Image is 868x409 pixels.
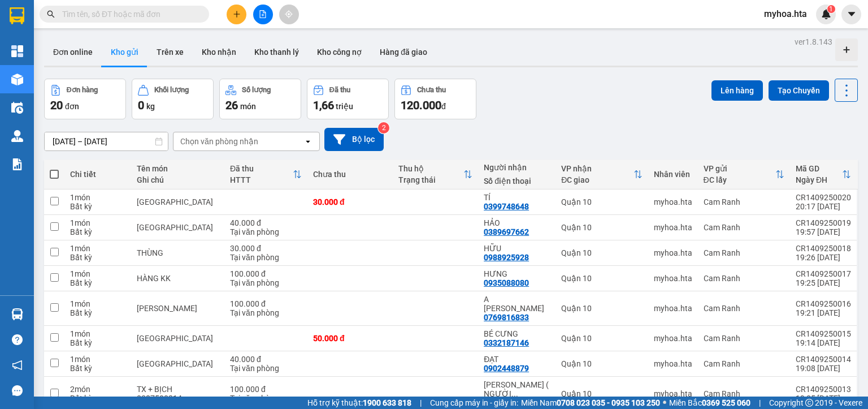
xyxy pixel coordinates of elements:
[796,269,851,278] div: CR1409250017
[230,253,302,262] div: Tại văn phòng
[11,130,23,142] img: warehouse-icon
[132,79,214,119] button: Khối lượng0kg
[417,86,446,94] div: Chưa thu
[561,389,642,398] div: Quận 10
[796,364,851,373] div: 19:08 [DATE]
[230,278,302,287] div: Tại văn phòng
[484,193,550,202] div: TÍ
[561,304,642,313] div: Quận 10
[70,329,125,338] div: 1 món
[70,193,125,202] div: 1 món
[561,175,633,184] div: ĐC giao
[313,170,387,179] div: Chưa thu
[796,193,851,202] div: CR1409250020
[704,164,775,173] div: VP gửi
[398,175,463,184] div: Trạng thái
[561,248,642,257] div: Quận 10
[70,385,125,394] div: 2 món
[484,338,529,347] div: 0332187146
[484,244,550,253] div: HỮU
[796,253,851,262] div: 19:26 [DATE]
[561,197,642,206] div: Quận 10
[11,308,23,320] img: warehouse-icon
[44,79,126,119] button: Đơn hàng20đơn
[363,398,411,407] strong: 1900 633 818
[313,197,387,206] div: 30.000 đ
[698,160,790,190] th: Toggle SortBy
[484,380,550,398] div: TRUNG ( NGƯỜI NHÀ ANH HÀO TX )
[796,329,851,338] div: CR1409250015
[484,278,529,287] div: 0935088080
[336,102,353,111] span: triệu
[70,355,125,364] div: 1 món
[669,397,750,409] span: Miền Bắc
[146,102,155,111] span: kg
[193,38,245,66] button: Kho nhận
[654,274,692,283] div: myhoa.hta
[378,122,389,134] sup: 2
[70,278,125,287] div: Bất kỳ
[835,38,858,61] div: Tạo kho hàng mới
[259,10,267,18] span: file-add
[654,304,692,313] div: myhoa.hta
[313,334,387,343] div: 50.000 đ
[704,334,784,343] div: Cam Ranh
[484,313,529,322] div: 0769816833
[484,269,550,278] div: HƯNG
[308,38,371,66] button: Kho công nợ
[704,175,775,184] div: ĐC lấy
[484,202,529,211] div: 0399748648
[484,176,550,186] div: Số điện thoại
[704,274,784,283] div: Cam Ranh
[11,102,23,114] img: warehouse-icon
[137,197,219,206] div: TX
[371,38,436,66] button: Hàng đã giao
[137,223,219,232] div: TX
[796,385,851,394] div: CR1409250013
[796,244,851,253] div: CR1409250018
[796,299,851,308] div: CR1409250016
[233,10,241,18] span: plus
[230,364,302,373] div: Tại văn phòng
[70,202,125,211] div: Bất kỳ
[561,334,642,343] div: Quận 10
[484,218,550,227] div: HẢO
[219,79,301,119] button: Số lượng26món
[70,338,125,347] div: Bất kỳ
[230,244,302,253] div: 30.000 đ
[70,253,125,262] div: Bất kỳ
[230,308,302,317] div: Tại văn phòng
[557,398,660,407] strong: 0708 023 035 - 0935 103 250
[303,137,313,146] svg: open
[230,394,302,403] div: Tại văn phòng
[484,163,550,172] div: Người nhận
[401,98,441,112] span: 120.000
[154,86,189,94] div: Khối lượng
[654,197,692,206] div: myhoa.hta
[65,102,79,111] span: đơn
[484,295,550,313] div: A CHÁNH
[561,223,642,232] div: Quận 10
[796,175,842,184] div: Ngày ĐH
[841,5,861,24] button: caret-down
[70,299,125,308] div: 1 món
[230,385,302,394] div: 100.000 đ
[12,360,23,371] span: notification
[555,160,648,190] th: Toggle SortBy
[329,86,350,94] div: Đã thu
[137,248,219,257] div: THÙNG
[796,202,851,211] div: 20:17 [DATE]
[711,80,763,101] button: Lên hàng
[420,397,422,409] span: |
[242,86,271,94] div: Số lượng
[137,274,219,283] div: HÀNG KK
[230,175,293,184] div: HTTT
[67,86,98,94] div: Đơn hàng
[654,248,692,257] div: myhoa.hta
[324,128,384,151] button: Bộ lọc
[702,398,750,407] strong: 0369 525 060
[796,355,851,364] div: CR1409250014
[230,299,302,308] div: 100.000 đ
[180,136,258,147] div: Chọn văn phòng nhận
[511,389,518,398] span: ...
